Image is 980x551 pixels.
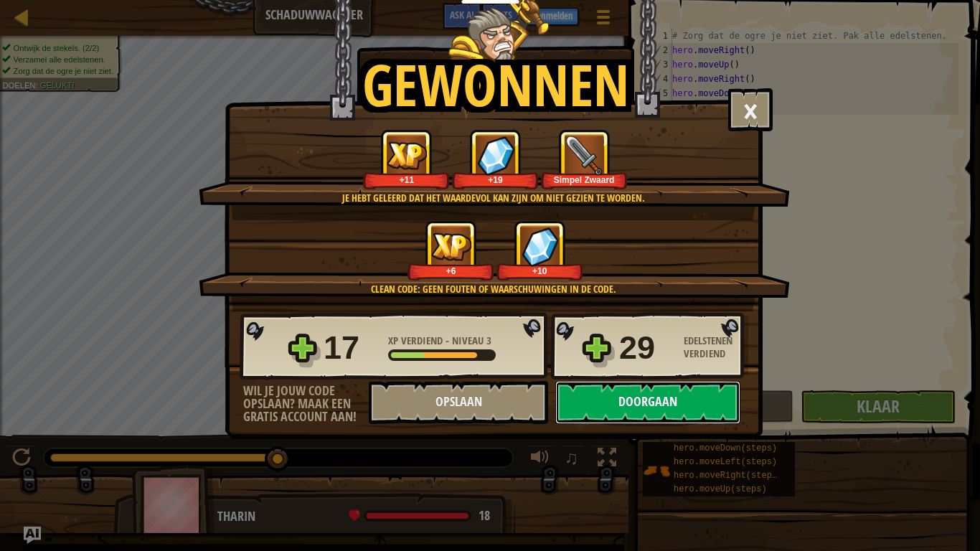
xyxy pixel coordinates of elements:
img: Nieuw Item [565,136,604,175]
h1: Gewonnen [362,53,629,116]
button: Doorgaan [555,381,740,424]
div: Wil je jouw code opslaan? Maak een gratis account aan! [243,385,369,423]
span: Niveau [449,333,486,348]
button: × [728,88,773,131]
img: XP verdiend [431,232,471,260]
div: +11 [366,174,447,185]
div: +10 [499,265,580,276]
button: Opslaan [369,381,548,424]
img: Edelstenen verdiend [477,136,514,175]
div: 29 [619,325,675,371]
div: 17 [324,325,380,371]
div: Simpel Zwaard [544,174,625,185]
div: Clean Code: Geen fouten of waarschuwingen in de code. [267,282,720,296]
div: Edelstenen verdiend [684,334,748,360]
span: 3 [486,333,491,348]
span: XP verdiend [388,333,446,348]
img: XP verdiend [387,141,427,169]
div: +19 [455,174,536,185]
div: - [388,334,491,347]
div: Je hebt geleerd dat het waardevol kan zijn om niet gezien te worden. [267,191,720,205]
div: +6 [410,265,491,276]
img: Edelstenen verdiend [522,227,559,266]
